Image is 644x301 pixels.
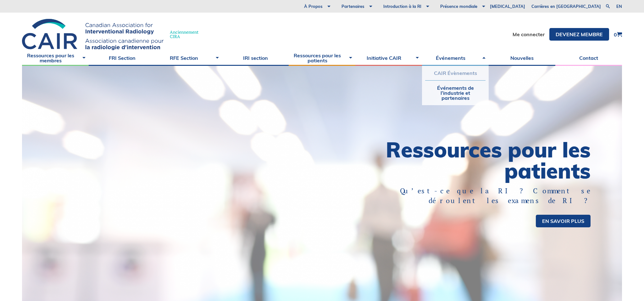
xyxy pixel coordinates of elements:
[322,139,591,181] h1: Ressources pour les patients
[549,28,609,41] a: DEVENEZ MEMBRE
[22,50,89,66] a: Ressources pour les membres
[289,50,355,66] a: Ressources pour les patients
[425,66,486,80] a: CAIR Évènements
[425,81,486,105] a: Événements de l’industrie et partenaires
[513,32,545,37] a: Me connecter
[616,4,622,9] a: en
[355,50,422,66] a: Initiative CAIR
[555,50,622,66] a: Contact
[344,186,591,206] p: Qu’est-ce que la RI ? Comment se déroulent les examens de RI ?
[155,50,222,66] a: RFE Section
[170,30,198,39] span: Anciennement CIRA
[536,215,591,227] a: En savoir plus
[489,50,555,66] a: Nouvelles
[89,50,155,66] a: FRI Section
[22,19,205,50] a: AnciennementCIRA
[222,50,289,66] a: IRI section
[614,32,622,37] a: 0
[22,19,164,50] img: CIRA
[422,50,489,66] a: Événements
